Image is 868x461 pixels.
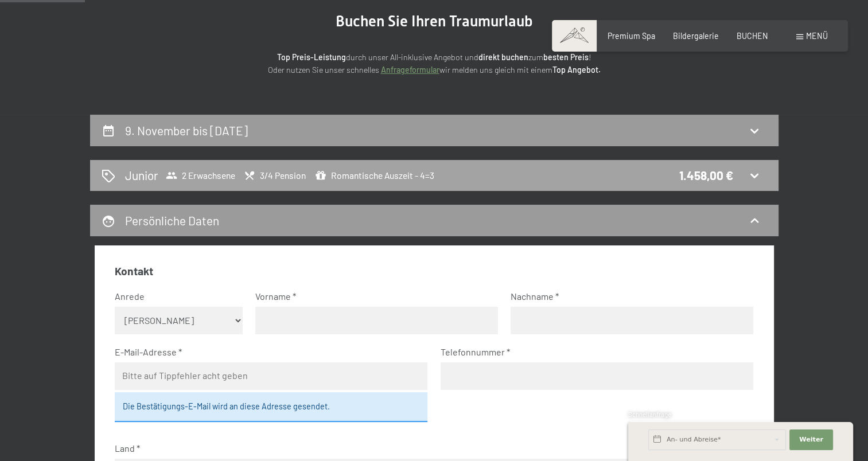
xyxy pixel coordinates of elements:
[182,51,687,77] p: durch unser All-inklusive Angebot und zum ! Oder nutzen Sie unser schnelles wir melden uns gleich...
[244,170,306,181] span: 3/4 Pension
[115,346,418,358] label: E-Mail-Adresse
[737,31,768,41] a: BUCHEN
[115,264,153,279] legend: Kontakt
[478,52,528,62] strong: direkt buchen
[608,31,655,41] a: Premium Spa
[125,123,248,138] h2: 9. November bis [DATE]
[511,290,744,303] label: Nachname
[806,31,828,41] span: Menü
[277,52,346,62] strong: Top Preis-Leistung
[125,167,158,183] h2: Junior
[552,65,601,75] strong: Top Angebot.
[255,290,489,303] label: Vorname
[381,65,439,75] a: Anfrageformular
[628,411,671,418] span: Schnellanfrage
[673,31,719,41] a: Bildergalerie
[115,362,427,390] input: Bitte auf Tippfehler acht geben
[115,442,744,455] label: Land
[679,167,733,183] div: 1.458,00 €
[789,429,833,450] button: Weiter
[115,392,427,422] div: Die Bestätigungs-E-Mail wird an diese Adresse gesendet.
[799,435,823,444] span: Weiter
[543,52,589,62] strong: besten Preis
[166,170,235,181] span: 2 Erwachsene
[315,170,434,181] span: Romantische Auszeit - 4=3
[125,213,219,228] h2: Persönliche Daten
[336,13,533,30] span: Buchen Sie Ihren Traumurlaub
[115,290,233,303] label: Anrede
[441,346,744,358] label: Telefonnummer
